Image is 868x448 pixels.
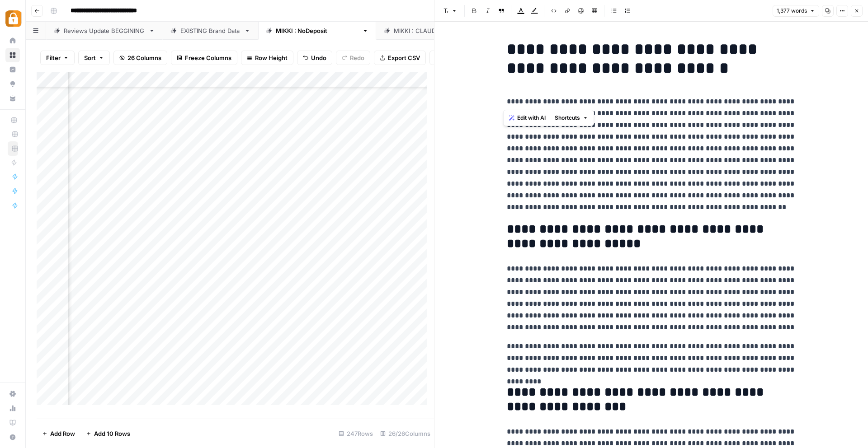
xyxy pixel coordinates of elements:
a: Home [5,33,20,48]
span: Filter [46,53,61,62]
button: Sort [78,51,110,65]
span: Sort [84,53,96,62]
span: Redo [350,53,364,62]
div: 26/26 Columns [377,426,434,441]
button: Workspace: Adzz [5,7,20,30]
span: Freeze Columns [185,53,231,62]
button: Help + Support [5,430,20,444]
div: EXISTING Brand Data [180,26,241,35]
button: Row Height [241,51,293,65]
a: Browse [5,48,20,62]
a: Opportunities [5,77,20,91]
span: Shortcuts [555,114,580,122]
a: [PERSON_NAME] : [PERSON_NAME] [376,22,513,40]
a: Learning Hub [5,415,20,430]
span: Edit with AI [517,114,546,122]
div: [PERSON_NAME] : [PERSON_NAME] [394,26,495,35]
button: Edit with AI [505,112,549,124]
button: 26 Columns [113,51,167,65]
a: Insights [5,62,20,77]
div: [PERSON_NAME] : NoDeposit [276,26,359,35]
button: Add Row [37,426,80,441]
a: EXISTING Brand Data [163,22,258,40]
img: Adzz Logo [5,10,22,27]
button: Filter [40,51,75,65]
a: Usage [5,401,20,415]
a: [PERSON_NAME] : NoDeposit [258,22,376,40]
a: Your Data [5,91,20,106]
button: Add 10 Rows [80,426,136,441]
span: 26 Columns [127,53,161,62]
a: Reviews Update BEGGINING [46,22,163,40]
span: Export CSV [388,53,420,62]
div: Reviews Update BEGGINING [64,26,145,35]
div: 247 Rows [335,426,377,441]
button: Redo [336,51,370,65]
button: Freeze Columns [171,51,237,65]
span: Add Row [50,429,75,438]
button: Export CSV [374,51,426,65]
button: 1,377 words [773,5,819,17]
span: Undo [311,53,326,62]
span: Add 10 Rows [94,429,130,438]
a: Settings [5,387,20,401]
span: Row Height [255,53,288,62]
span: 1,377 words [777,7,807,15]
button: Undo [297,51,332,65]
button: Shortcuts [551,112,592,124]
